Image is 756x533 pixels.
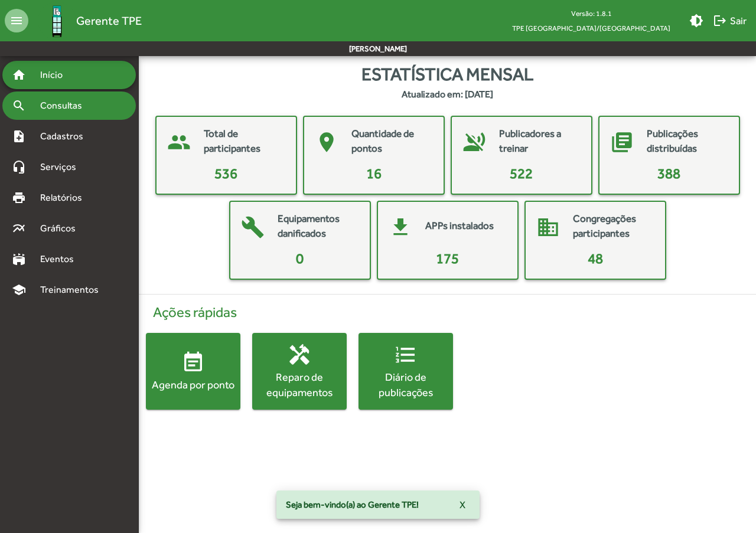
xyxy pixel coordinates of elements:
mat-card-title: Total de participantes [204,126,284,156]
img: Logo [38,2,76,40]
span: Treinamentos [33,283,113,297]
span: 536 [214,165,237,181]
mat-icon: school [12,283,26,297]
h4: Ações rápidas [146,304,749,321]
span: 175 [436,250,459,266]
mat-icon: handyman [288,343,311,367]
mat-card-title: Equipamentos danificados [278,211,358,241]
mat-icon: search [12,99,26,113]
button: X [450,494,475,515]
mat-icon: get_app [383,210,418,245]
mat-icon: voice_over_off [457,125,492,160]
span: Relatórios [33,191,97,205]
mat-icon: home [12,68,26,82]
mat-icon: format_list_numbered [394,343,418,367]
span: 0 [296,250,304,266]
span: Cadastros [33,129,99,143]
span: Estatística mensal [361,61,533,87]
mat-icon: library_books [604,125,640,160]
mat-icon: multiline_chart [12,221,26,236]
span: Seja bem-vindo(a) ao Gerente TPE! [286,499,419,511]
span: Início [33,68,80,82]
mat-card-title: Congregações participantes [573,211,653,241]
mat-icon: people [161,125,197,160]
span: Sair [713,10,747,31]
mat-icon: place [309,125,344,160]
mat-icon: event_note [181,351,205,374]
div: Agenda por ponto [146,377,240,392]
mat-card-title: Quantidade de pontos [351,126,432,156]
span: Gerente TPE [76,11,142,30]
mat-icon: domain [530,210,566,245]
div: Diário de publicações [359,369,453,399]
mat-icon: logout [713,14,727,28]
mat-icon: headset_mic [12,160,26,174]
mat-icon: build [235,210,271,245]
div: Reparo de equipamentos [252,369,347,399]
mat-card-title: Publicadores a treinar [499,126,579,156]
mat-icon: menu [5,9,28,32]
span: 388 [657,165,680,181]
mat-card-title: APPs instalados [425,218,494,234]
div: Versão: 1.8.1 [503,6,680,21]
span: TPE [GEOGRAPHIC_DATA]/[GEOGRAPHIC_DATA] [503,21,680,35]
mat-icon: stadium [12,252,26,266]
button: Reparo de equipamentos [252,333,347,410]
a: Gerente TPE [28,2,142,40]
span: Consultas [33,99,97,113]
mat-icon: brightness_medium [689,14,703,28]
button: Sair [708,10,751,31]
button: Agenda por ponto [146,333,240,410]
span: Gráficos [33,221,92,236]
span: Serviços [33,160,92,174]
mat-icon: print [12,191,26,205]
span: 16 [366,165,382,181]
button: Diário de publicações [359,333,453,410]
mat-card-title: Publicações distribuídas [647,126,727,156]
span: 522 [510,165,533,181]
span: 48 [588,250,603,266]
strong: Atualizado em: [DATE] [402,87,493,102]
span: X [460,494,465,515]
mat-icon: note_add [12,129,26,143]
span: Eventos [33,252,90,266]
